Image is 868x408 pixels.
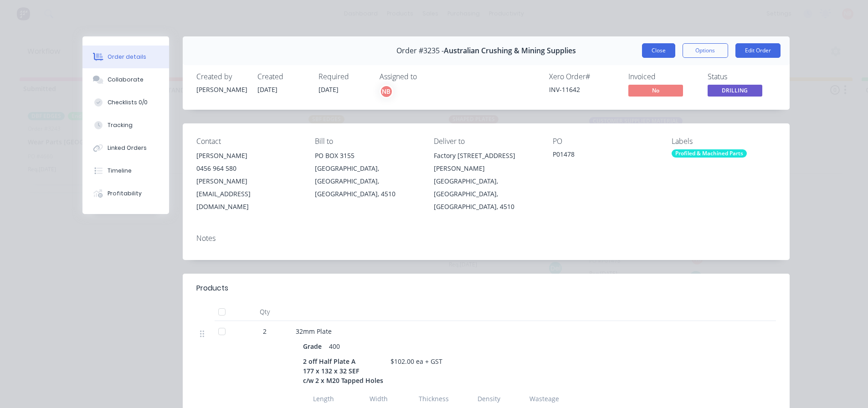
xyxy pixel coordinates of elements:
div: Profiled & Machined Parts [672,149,747,158]
div: Profitability [108,189,142,198]
div: 400 [325,340,344,353]
button: DRILLING [708,85,762,98]
div: Products [196,283,228,294]
span: DRILLING [708,85,762,96]
span: 32mm Plate [296,327,332,336]
span: Australian Crushing & Mining Supplies [444,46,576,55]
div: 0456 964 580 [196,162,301,175]
button: NB [380,85,393,98]
div: Required [318,72,369,81]
button: Linked Orders [82,137,169,159]
div: Factory [STREET_ADDRESS][PERSON_NAME] [434,149,538,175]
button: Tracking [82,114,169,137]
div: Xero Order # [549,72,617,81]
div: [PERSON_NAME]0456 964 580[PERSON_NAME][EMAIL_ADDRESS][DOMAIN_NAME] [196,149,301,213]
div: PO BOX 3155[GEOGRAPHIC_DATA], [GEOGRAPHIC_DATA], [GEOGRAPHIC_DATA], 4510 [315,149,419,200]
div: Factory [STREET_ADDRESS][PERSON_NAME][GEOGRAPHIC_DATA], [GEOGRAPHIC_DATA], [GEOGRAPHIC_DATA], 4510 [434,149,538,213]
div: [PERSON_NAME] [196,149,301,162]
input: Label [358,391,399,407]
button: Checklists 0/0 [82,91,169,114]
span: [DATE] [318,85,339,94]
div: [GEOGRAPHIC_DATA], [GEOGRAPHIC_DATA], [GEOGRAPHIC_DATA], 4510 [315,162,419,200]
div: Status [708,72,776,81]
button: Edit Order [735,43,781,58]
button: Timeline [82,159,169,182]
span: 2 [263,326,267,336]
div: INV-11642 [549,85,617,94]
input: Label [524,391,565,407]
div: Invoiced [628,72,697,81]
input: Label [468,391,509,407]
div: Grade [303,340,325,353]
div: Order details [108,53,146,61]
div: [PERSON_NAME][EMAIL_ADDRESS][DOMAIN_NAME] [196,175,301,213]
div: Assigned to [380,72,471,81]
div: [GEOGRAPHIC_DATA], [GEOGRAPHIC_DATA], [GEOGRAPHIC_DATA], 4510 [434,175,538,213]
div: $102.00 ea + GST [387,355,446,368]
div: P01478 [553,149,657,162]
div: Collaborate [108,76,144,84]
input: Label [413,391,454,407]
button: Options [683,43,728,58]
div: Bill to [315,137,419,146]
span: Order #3235 - [396,46,444,55]
div: PO [553,137,657,146]
div: Qty [237,303,292,321]
div: Checklists 0/0 [108,98,148,107]
button: Close [642,43,675,58]
div: Linked Orders [108,144,147,152]
div: Deliver to [434,137,538,146]
div: PO BOX 3155 [315,149,419,162]
button: Profitability [82,182,169,205]
div: 2 off Half Plate A 177 x 132 x 32 SEF c/w 2 x M20 Tapped Holes [303,355,387,387]
div: Notes [196,234,776,243]
div: Labels [672,137,776,146]
input: Label [303,391,344,407]
div: Created [257,72,308,81]
div: Timeline [108,167,132,175]
button: Collaborate [82,68,169,91]
span: [DATE] [257,85,277,94]
div: Created by [196,72,247,81]
span: No [628,85,683,96]
div: Contact [196,137,301,146]
button: Order details [82,46,169,68]
div: [PERSON_NAME] [196,85,247,94]
div: Tracking [108,121,133,129]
